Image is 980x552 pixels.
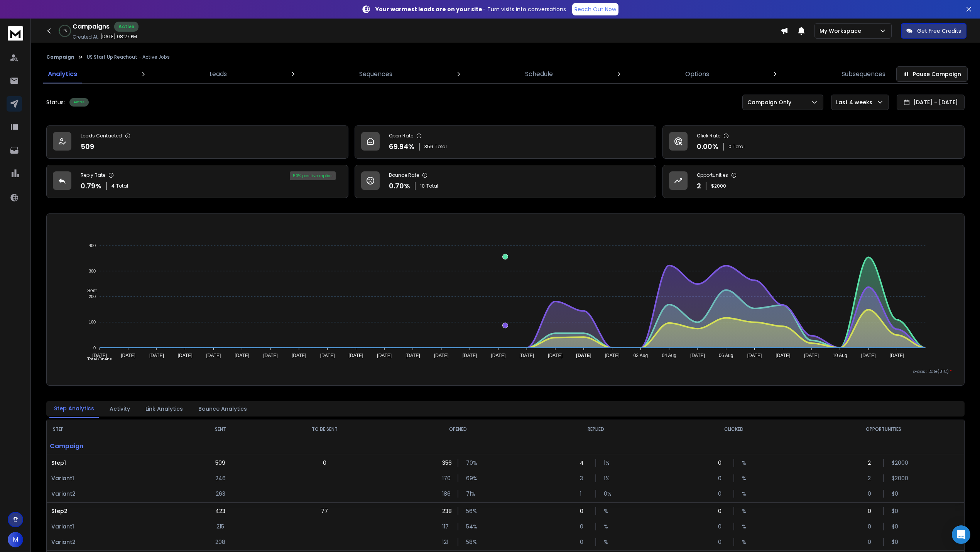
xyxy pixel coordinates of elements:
p: Variant 1 [51,474,176,482]
h1: Campaigns [73,22,110,31]
p: 2 [868,474,875,482]
p: 0.00 % [697,141,718,152]
tspan: 400 [89,243,96,248]
p: $ 2000 [892,459,899,467]
p: Opportunities [697,172,728,178]
p: Variant 2 [51,538,176,546]
tspan: 10 Aug [833,353,847,358]
p: 0 [868,523,875,530]
p: % [742,523,750,530]
tspan: [DATE] [263,353,278,358]
p: My Workspace [819,27,864,35]
p: Leads Contacted [81,133,122,139]
tspan: 100 [89,320,96,324]
p: 215 [216,523,224,530]
tspan: 06 Aug [719,353,733,358]
button: Campaign [46,54,74,60]
p: 0 [868,538,875,546]
tspan: [DATE] [576,353,591,358]
p: Reach Out Now [574,5,616,13]
p: % [604,507,612,515]
p: % [604,523,612,530]
p: 356 [442,459,450,467]
button: M [8,532,23,547]
tspan: [DATE] [890,353,904,358]
p: % [742,459,750,467]
p: 1 [580,490,588,498]
p: Schedule [525,69,553,79]
p: 0 [580,538,588,546]
span: 10 [420,183,425,189]
p: 0 Total [728,144,745,150]
tspan: [DATE] [520,353,534,358]
tspan: 04 Aug [662,353,676,358]
span: Sent [81,288,97,293]
span: Total [426,183,438,189]
tspan: [DATE] [93,353,107,358]
tspan: [DATE] [206,353,221,358]
p: 0 [718,523,726,530]
th: OPPORTUNITIES [803,420,964,439]
p: 1 % [63,29,67,33]
tspan: [DATE] [548,353,563,358]
a: Options [681,65,714,83]
p: 3 [580,474,588,482]
p: 238 [442,507,450,515]
p: Campaign Only [747,98,794,106]
p: % [604,538,612,546]
th: TO BE SENT [260,420,389,439]
p: Click Rate [697,133,720,139]
th: CLICKED [665,420,803,439]
a: Reach Out Now [572,3,618,15]
tspan: 0 [93,345,96,350]
a: Bounce Rate0.70%10Total [355,165,657,198]
button: Link Analytics [141,400,188,417]
p: 170 [442,474,450,482]
p: – Turn visits into conversations [375,5,566,13]
p: % [742,474,750,482]
tspan: [DATE] [463,353,477,358]
p: 121 [442,538,450,546]
p: Status: [46,98,65,106]
tspan: [DATE] [491,353,506,358]
tspan: [DATE] [149,353,164,358]
p: 117 [442,523,450,530]
button: Get Free Credits [901,23,966,39]
p: 0 [580,507,588,515]
p: 0 [868,507,875,515]
a: Open Rate69.94%356Total [355,125,657,159]
p: 423 [215,507,225,515]
span: Total [116,183,128,189]
th: SENT [181,420,260,439]
span: Total [435,144,447,150]
p: % [742,507,750,515]
p: Created At: [73,34,99,40]
p: Last 4 weeks [836,98,875,106]
p: 77 [321,507,328,515]
p: Options [685,69,709,79]
button: Bounce Analytics [194,400,252,417]
p: 208 [215,538,225,546]
p: 246 [215,474,226,482]
a: Schedule [520,65,558,83]
p: 2 [697,181,701,191]
button: [DATE] - [DATE] [897,95,965,110]
p: 71 % [466,490,474,498]
p: 0.70 % [389,181,410,191]
p: 58 % [466,538,474,546]
tspan: [DATE] [121,353,135,358]
button: Step Analytics [49,400,99,418]
p: Subsequences [841,69,885,79]
p: 0 [718,507,726,515]
a: Subsequences [837,65,890,83]
tspan: [DATE] [861,353,876,358]
a: Leads [205,65,231,83]
p: 56 % [466,507,474,515]
img: logo [8,26,23,41]
tspan: 03 Aug [634,353,648,358]
p: % [742,538,750,546]
p: [DATE] 08:27 PM [100,34,137,40]
div: Open Intercom Messenger [952,525,970,544]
